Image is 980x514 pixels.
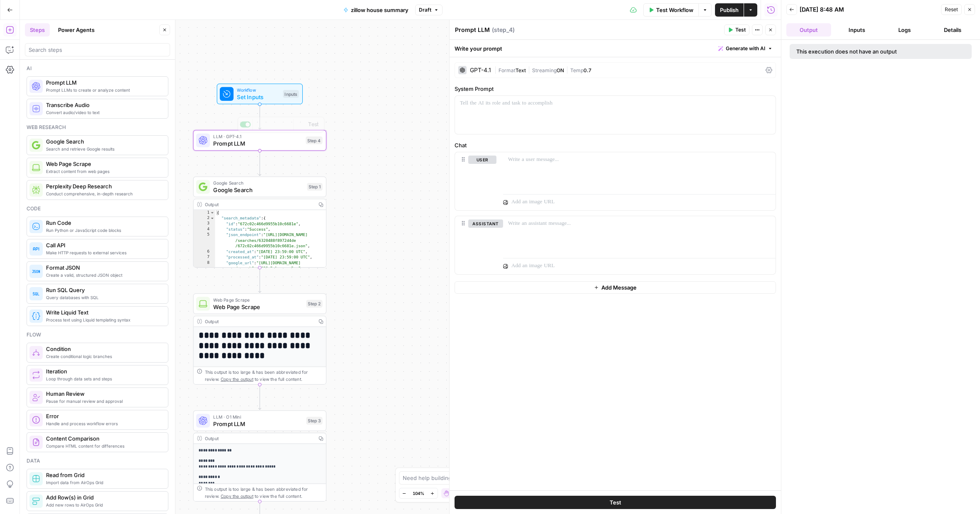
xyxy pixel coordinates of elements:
[468,156,496,164] button: user
[194,210,215,215] div: 1
[194,249,215,255] div: 6
[726,45,765,52] span: Generate with AI
[210,210,214,215] span: Toggle code folding, rows 1 through 146
[720,6,739,14] span: Publish
[194,232,215,249] div: 5
[46,87,161,93] span: Prompt LLMs to create or analyze content
[415,5,443,15] button: Draft
[205,201,313,208] div: Output
[258,385,261,409] g: Edge from step_2 to step_3
[46,146,161,152] span: Search and retrieve Google results
[46,241,161,249] span: Call API
[27,331,168,339] div: Flow
[53,23,100,37] button: Power Agents
[46,443,161,449] span: Compare HTML content for differences
[213,413,303,420] span: LLM · O1 Mini
[413,490,424,497] span: 104%
[46,502,161,508] span: Add new rows to AirOps Grid
[194,227,215,232] div: 4
[25,23,50,37] button: Steps
[338,3,413,17] button: zillow house summary
[564,66,570,74] span: |
[46,367,161,375] span: Iteration
[46,308,161,317] span: Write Liquid Text
[455,26,490,34] textarea: Prompt LLM
[455,216,496,274] div: assistant
[213,139,302,148] span: Prompt LLM
[46,493,161,502] span: Add Row(s) in Grid
[610,498,621,507] span: Test
[213,297,303,304] span: Web Page Scrape
[455,281,776,294] button: Add Message
[351,6,409,14] span: zillow house summary
[237,87,280,94] span: Workflow
[258,151,261,175] g: Edge from step_4 to step_1
[468,219,503,228] button: assistant
[194,255,215,260] div: 7
[306,417,322,425] div: Step 3
[308,121,319,129] span: Test
[724,24,749,35] button: Test
[221,493,253,498] span: Copy the output
[46,317,161,323] span: Process text using Liquid templating syntax
[557,67,564,73] span: ON
[494,66,499,74] span: |
[27,124,168,131] div: Web research
[883,23,927,37] button: Logs
[194,216,215,221] div: 2
[46,345,161,353] span: Condition
[46,479,161,486] span: Import data from AirOps Grid
[205,318,313,325] div: Output
[46,434,161,443] span: Content Comparison
[643,3,698,17] button: Test Workflow
[46,398,161,404] span: Pause for manual review and approval
[306,136,322,144] div: Step 4
[516,67,526,73] span: Text
[32,438,40,446] img: vrinnnclop0vshvmafd7ip1g7ohf
[46,168,161,175] span: Extract content from web pages
[455,141,776,149] label: Chat
[27,457,168,465] div: Data
[306,300,322,308] div: Step 2
[46,412,161,420] span: Error
[46,420,161,427] span: Handle and process workflow errors
[46,294,161,301] span: Query databases with SQL
[941,4,962,15] button: Reset
[205,435,313,442] div: Output
[193,84,326,105] div: WorkflowSet InputsInputs
[258,268,261,292] g: Edge from step_1 to step_2
[532,67,557,73] span: Streaming
[46,390,161,398] span: Human Review
[455,152,496,210] div: user
[29,46,166,54] input: Search steps
[419,6,431,14] span: Draft
[213,302,303,311] span: Web Page Scrape
[213,419,303,428] span: Prompt LLM
[930,23,975,37] button: Details
[656,6,693,14] span: Test Workflow
[46,353,161,360] span: Create conditional logic branches
[455,85,776,93] label: System Prompt
[945,6,958,13] span: Reset
[46,227,161,234] span: Run Python or JavaScript code blocks
[499,67,516,73] span: Format
[213,180,304,187] span: Google Search
[46,160,161,168] span: Web Page Scrape
[786,23,831,37] button: Output
[213,185,304,194] span: Google Search
[283,90,299,98] div: Inputs
[193,130,326,151] div: LLM · GPT-4.1Prompt LLMStep 4Test
[210,216,214,221] span: Toggle code folding, rows 2 through 11
[205,369,323,382] div: This output is too large & has been abbreviated for review. to view the full content.
[237,93,280,101] span: Set Inputs
[450,40,781,57] div: Write your prompt
[46,219,161,227] span: Run Code
[601,283,637,292] span: Add Message
[455,496,776,509] button: Test
[570,67,584,73] span: Temp
[46,182,161,190] span: Perplexity Deep Research
[295,119,322,130] button: Test
[492,26,515,34] span: ( step_4 )
[46,263,161,272] span: Format JSON
[735,26,746,34] span: Test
